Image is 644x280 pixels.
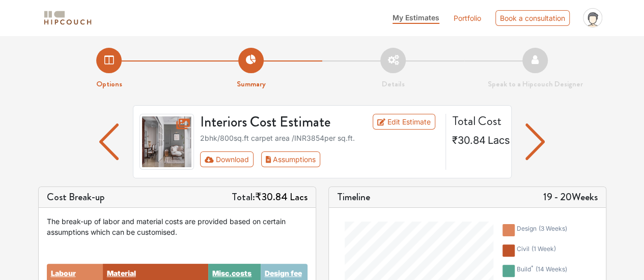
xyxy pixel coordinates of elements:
div: civil [517,244,556,257]
span: ₹30.84 [452,134,486,146]
span: ( 3 weeks ) [539,225,567,232]
strong: Options [96,78,122,89]
span: ( 14 weeks ) [536,265,567,273]
button: Design fee [265,268,302,278]
h5: Timeline [337,191,370,203]
img: gallery [139,114,194,170]
button: Material [107,268,136,278]
span: ( 1 week ) [531,245,556,253]
button: Misc.costs [212,268,251,278]
div: 2bhk / 800 sq.ft carpet area /INR 3854 per sq.ft. [200,133,439,143]
div: Book a consultation [495,10,570,26]
div: First group [200,151,328,167]
div: Toolbar with button groups [200,151,439,167]
h5: Total: [232,191,307,203]
h5: Cost Break-up [47,191,105,203]
span: ₹30.84 [255,190,288,204]
span: logo-horizontal.svg [42,7,93,29]
h5: 19 - 20 Weeks [543,191,598,203]
strong: Speak to a Hipcouch Designer [488,78,583,89]
img: arrow left [99,123,119,160]
a: Portfolio [454,13,481,23]
strong: Summary [237,78,266,89]
span: Lacs [290,190,307,204]
span: Lacs [488,134,510,146]
button: Labour [51,268,76,278]
div: build [517,265,567,277]
button: Assumptions [261,151,321,167]
button: Download [200,151,254,167]
div: The break-up of labor and material costs are provided based on certain assumptions which can be c... [47,216,307,237]
strong: Details [382,78,405,89]
h3: Interiors Cost Estimate [194,114,361,131]
a: Edit Estimate [373,114,435,130]
img: arrow left [525,123,545,160]
div: design [517,224,567,236]
span: My Estimates [393,13,439,22]
h4: Total Cost [452,114,503,129]
img: logo-horizontal.svg [42,9,93,27]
